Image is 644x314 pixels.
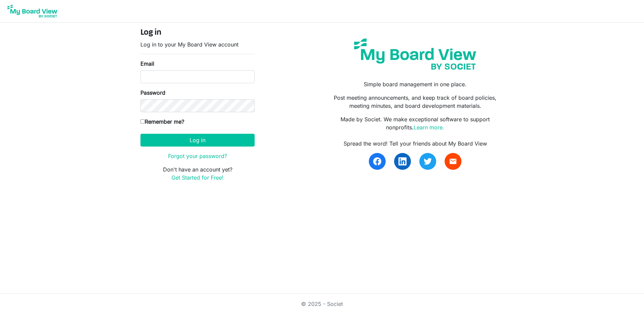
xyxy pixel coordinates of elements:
img: my-board-view-societ.svg [349,33,481,75]
img: My Board View Logo [5,3,59,20]
input: Remember me? [140,119,145,124]
a: © 2025 - Societ [301,301,343,307]
p: Made by Societ. We make exceptional software to support nonprofits. [327,115,504,131]
h4: Log in [140,28,255,38]
button: Log in [140,134,255,147]
span: email [449,157,457,165]
p: Post meeting announcements, and keep track of board policies, meeting minutes, and board developm... [327,94,504,110]
p: Log in to your My Board View account [140,40,255,49]
a: email [445,153,461,170]
label: Email [140,60,154,68]
p: Don't have an account yet? [140,165,255,182]
div: Spread the word! Tell your friends about My Board View [327,139,504,148]
p: Simple board management in one place. [327,80,504,88]
img: twitter.svg [424,157,432,165]
a: Get Started for Free! [171,174,224,181]
label: Password [140,89,165,97]
a: Forgot your password? [168,153,227,159]
img: facebook.svg [373,157,381,165]
label: Remember me? [140,118,184,126]
img: linkedin.svg [398,157,407,165]
a: Learn more. [414,124,444,131]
